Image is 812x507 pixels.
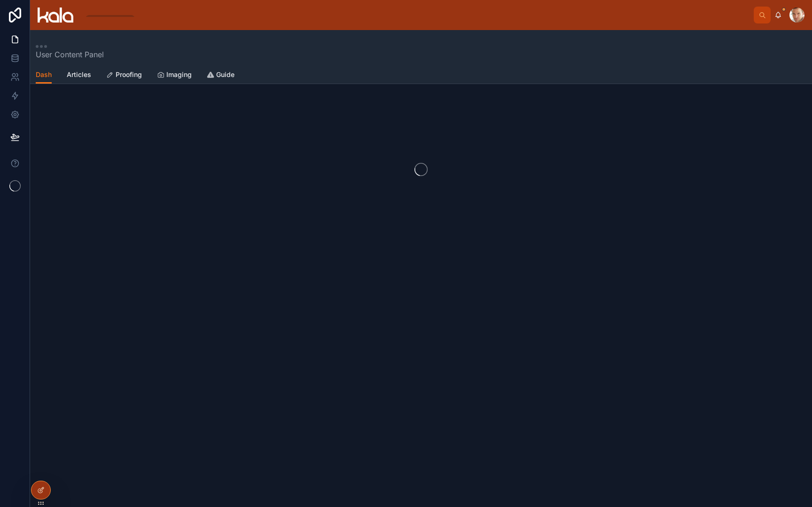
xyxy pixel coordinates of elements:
a: Dash [36,66,52,84]
a: Imaging [157,66,192,85]
span: Guide [216,70,234,79]
img: App logo [38,8,73,23]
span: Articles [67,70,91,79]
span: User Content Panel [36,49,104,60]
a: Guide [207,66,234,85]
span: Dash [36,70,52,79]
div: scrollable content [81,13,754,17]
span: Proofing [116,70,142,79]
a: Articles [67,66,91,85]
a: Proofing [106,66,142,85]
span: Imaging [166,70,192,79]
